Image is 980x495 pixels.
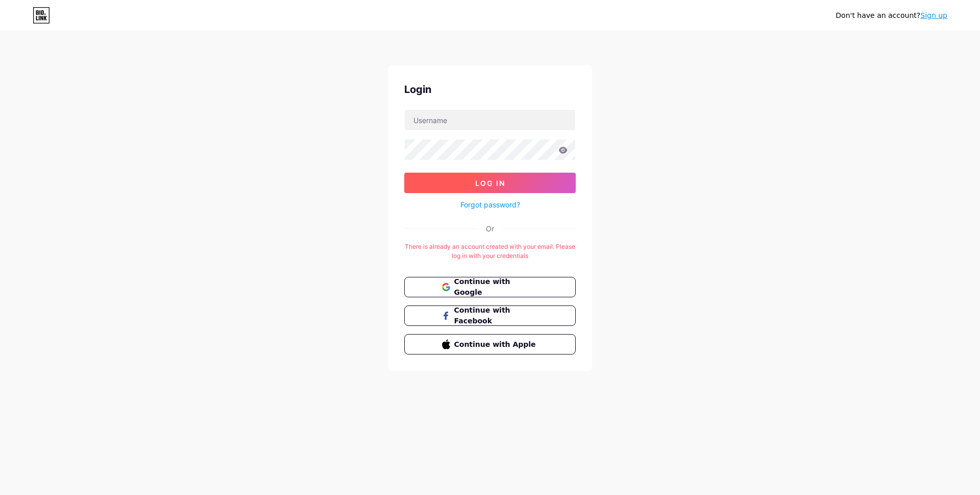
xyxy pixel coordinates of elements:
[460,199,520,210] a: Forgot password?
[404,173,576,193] button: Log In
[454,276,538,298] span: Continue with Google
[404,305,576,326] button: Continue with Facebook
[405,110,575,130] input: Username
[404,334,576,355] button: Continue with Apple
[836,10,947,21] div: Don't have an account?
[920,11,947,19] a: Sign up
[404,242,576,261] div: There is already an account created with your email. Please log in with your credentials
[404,277,576,297] button: Continue with Google
[475,179,505,187] span: Log In
[486,223,494,234] div: Or
[454,305,538,326] span: Continue with Facebook
[454,339,538,350] span: Continue with Apple
[404,82,576,97] div: Login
